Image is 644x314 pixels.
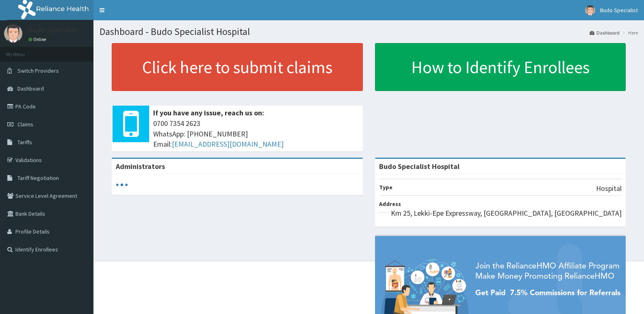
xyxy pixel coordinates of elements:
p: Hospital [596,183,622,194]
img: User Image [585,5,595,15]
span: Claims [17,121,33,128]
svg: audio-loading [116,179,128,191]
b: Address [379,200,401,208]
a: How to Identify Enrollees [375,43,626,91]
span: Switch Providers [17,67,59,74]
b: If you have any issue, reach us on: [153,108,264,117]
b: Administrators [116,162,165,171]
li: Here [620,29,638,36]
a: Online [28,37,48,42]
strong: Budo Specialist Hospital [379,162,460,171]
a: Click here to submit claims [112,43,363,91]
span: 0700 7354 2623 WhatsApp: [PHONE_NUMBER] Email: [153,118,359,149]
a: [EMAIL_ADDRESS][DOMAIN_NAME] [172,139,284,149]
a: Dashboard [590,29,620,36]
b: Type [379,184,392,191]
img: User Image [4,24,22,43]
span: Budo Specialist [600,6,638,14]
p: Budo Specialist [28,26,78,34]
h1: Dashboard - Budo Specialist Hospital [100,26,638,37]
span: Tariff Negotiation [17,174,59,182]
span: Dashboard [17,85,44,92]
p: Km 25, Lekki-Epe Expressway, [GEOGRAPHIC_DATA], [GEOGRAPHIC_DATA] [391,208,622,219]
span: Tariffs [17,139,32,146]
